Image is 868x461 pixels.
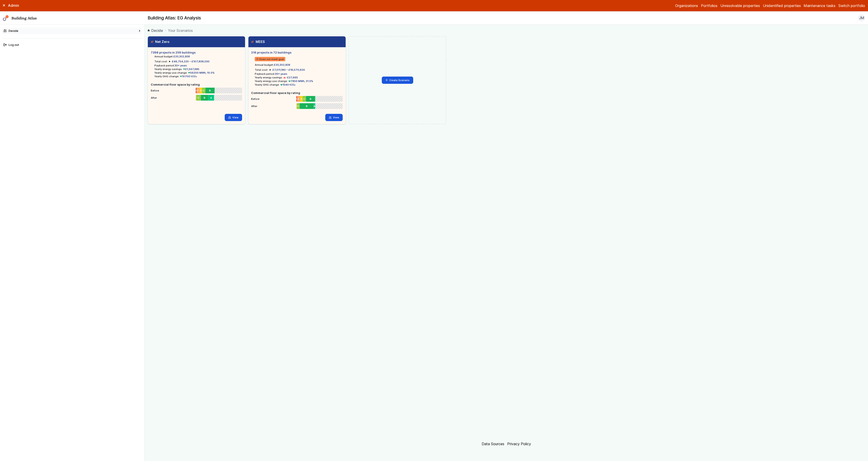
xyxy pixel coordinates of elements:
[255,68,268,72] h6: Total cost:
[701,3,717,8] a: Portfolios
[151,87,242,93] li: Before
[154,55,242,58] li: Annual budget:
[169,60,210,63] summary: £46,754,220 – £107,939,030
[154,60,168,63] h6: Total cost:
[270,68,305,72] summary: £7,011,190 – £16,570,620
[2,42,142,48] button: Log out
[2,28,142,34] summary: Decide
[172,60,210,63] span: £46,754,220 – £107,939,030
[197,89,199,92] span: E
[154,67,242,71] li: Yearly energy savings:
[251,39,265,44] h3: MEES
[225,114,242,121] a: View
[154,71,242,75] li: Yearly energy use change:
[251,95,342,101] li: Before
[154,64,242,67] li: Payback period:
[325,114,343,121] a: View
[858,14,865,21] button: JM
[251,91,342,95] h5: Commercial floor space by rating
[274,63,290,66] span: £20,302,938
[151,39,169,44] h3: Net Zero
[200,89,202,92] span: D
[272,68,305,71] span: £7,011,190 – £16,570,620
[151,50,242,55] h5: 7398 projects in 259 buildings
[310,97,311,101] span: B
[382,77,413,84] button: Create Scenario
[859,15,864,21] span: JM
[151,82,242,87] h5: Commercial floor space by rating
[288,80,313,83] span: 7850 MWh, 31.0%
[148,28,163,33] a: Decide
[175,64,187,67] span: 30+ years
[255,76,342,79] li: Yearly energy savings:
[148,15,201,21] h2: Building Atlas: EG Analysis
[251,50,342,55] h5: 216 projects in 72 buildings
[168,28,193,33] span: Your Scenarios
[763,3,801,8] a: Unidentified properties
[210,96,212,100] span: A
[255,72,342,76] li: Payback period:
[3,15,9,21] img: main-0bbd2752.svg
[196,89,196,92] span: G
[255,79,342,83] li: Yearly energy use change:
[838,3,865,8] button: Switch portfolio
[251,102,342,108] li: After
[482,442,504,446] a: Data Sources
[151,94,242,100] li: After
[214,96,215,100] span: A+
[255,57,285,61] span: Does not meet goal
[804,3,835,8] a: Maintenance tasks
[283,76,298,79] span: -£27,665
[275,72,287,75] span: 30+ years
[154,75,242,78] li: Yearly GHG change:
[306,104,308,108] span: B
[173,55,190,58] span: £20,302,938
[314,104,315,108] span: A
[182,68,200,71] span: £1,347,895
[300,97,302,101] span: D
[209,89,211,92] span: B
[720,3,760,8] a: Unresolvable properties
[255,83,342,87] li: Yearly GHG change:
[280,83,295,86] span: 1540 tCO₂
[507,442,531,446] a: Privacy Policy
[303,97,305,101] span: C
[298,97,300,101] span: E
[203,89,205,92] span: C
[187,71,215,74] span: 56200 MWh, 10.0%
[4,29,18,33] div: Decide
[179,75,197,78] span: 10700 tCO₂
[198,96,200,100] span: C
[255,63,342,67] li: Annual budget:
[196,96,196,100] span: D
[675,3,698,8] a: Organizations
[297,104,299,108] span: C
[296,97,297,101] span: G
[204,96,205,100] span: B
